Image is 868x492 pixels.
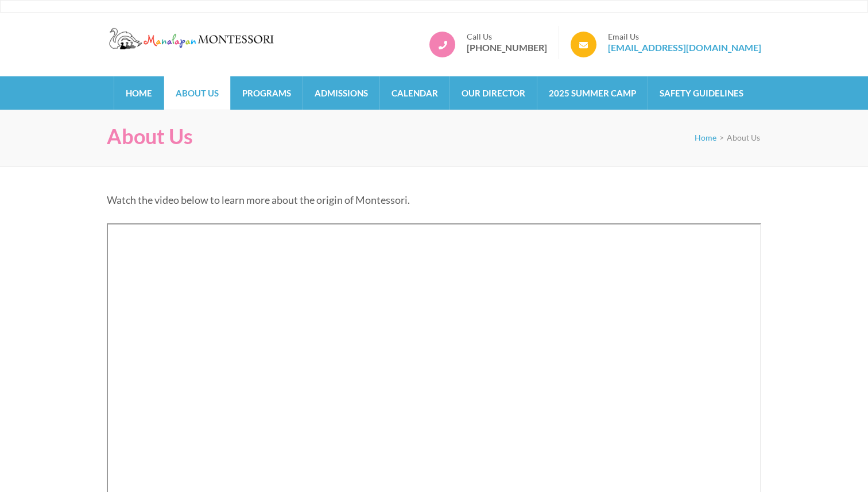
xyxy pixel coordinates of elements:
a: Home [114,76,164,110]
a: Programs [231,76,303,110]
a: Home [695,133,716,142]
a: [EMAIL_ADDRESS][DOMAIN_NAME] [608,42,761,53]
a: About Us [164,76,230,110]
a: [PHONE_NUMBER] [467,42,547,53]
a: Our Director [450,76,537,110]
h1: About Us [107,124,193,149]
a: Admissions [303,76,379,110]
span: Call Us [467,32,547,42]
p: Watch the video below to learn more about the origin of Montessori. [107,192,761,208]
a: Safety Guidelines [648,76,755,110]
span: > [719,133,724,142]
a: 2025 Summer Camp [537,76,648,110]
a: Calendar [380,76,449,110]
span: Email Us [608,32,761,42]
img: Manalapan Montessori – #1 Rated Child Day Care Center in Manalapan NJ [107,26,279,51]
